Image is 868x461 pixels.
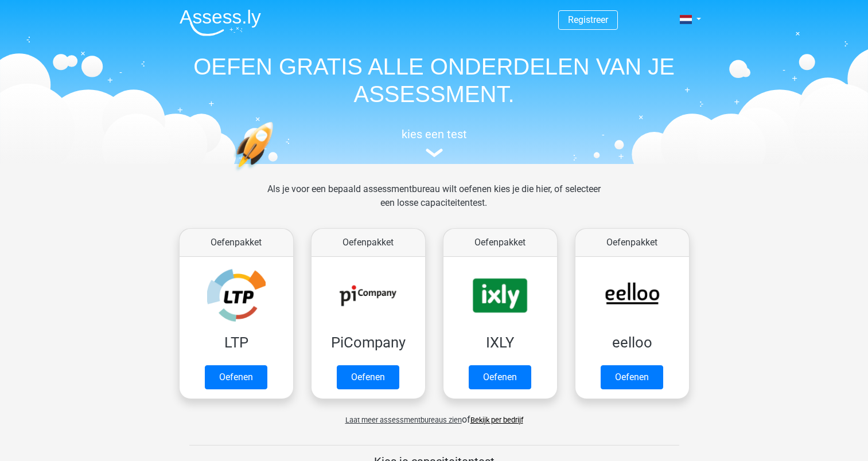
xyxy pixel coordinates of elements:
a: kies een test [170,127,698,158]
a: Oefenen [205,365,267,389]
a: Bekijk per bedrijf [470,416,523,424]
h1: OEFEN GRATIS ALLE ONDERDELEN VAN JE ASSESSMENT. [170,53,698,108]
img: oefenen [233,122,318,225]
a: Oefenen [469,365,531,389]
h5: kies een test [170,127,698,141]
a: Oefenen [337,365,399,389]
img: assessment [426,149,443,157]
a: Oefenen [601,365,663,389]
span: Laat meer assessmentbureaus zien [345,416,462,424]
div: of [170,404,698,427]
a: Registreer [568,14,608,25]
img: Assessly [180,9,261,36]
div: Als je voor een bepaald assessmentbureau wilt oefenen kies je die hier, of selecteer een losse ca... [258,182,610,224]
